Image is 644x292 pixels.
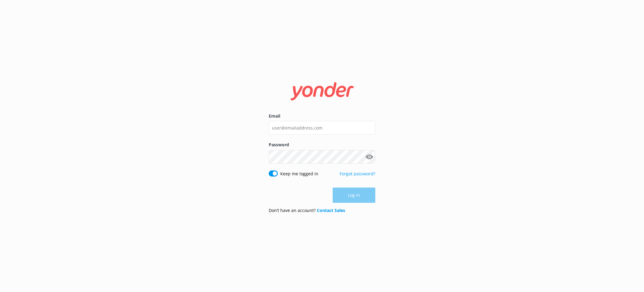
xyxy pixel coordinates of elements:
input: user@emailaddress.com [269,121,375,135]
p: Don’t have an account? [269,207,345,214]
label: Keep me logged in [280,170,318,177]
label: Email [269,113,375,119]
a: Contact Sales [317,207,345,213]
a: Forgot password? [340,171,375,177]
button: Show password [363,151,375,163]
label: Password [269,141,375,148]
